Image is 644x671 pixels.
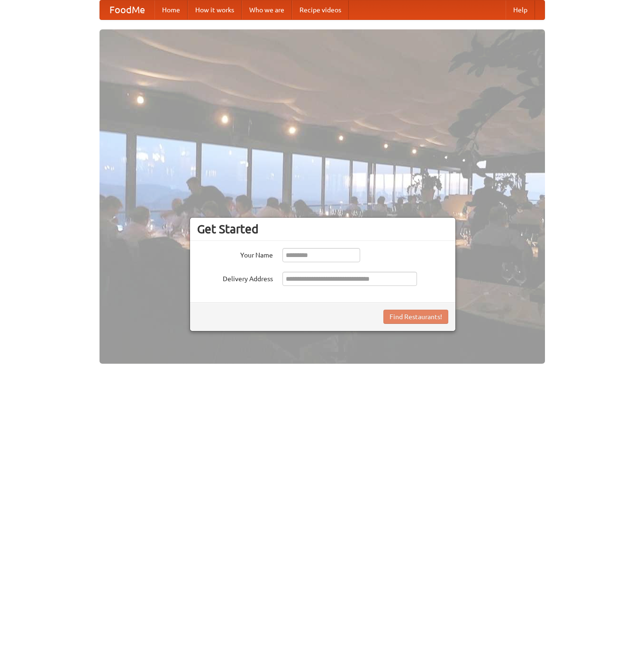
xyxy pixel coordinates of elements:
[197,222,448,236] h3: Get Started
[506,0,535,19] a: Help
[154,0,188,19] a: Home
[197,248,273,260] label: Your Name
[292,0,349,19] a: Recipe videos
[383,310,448,324] button: Find Restaurants!
[188,0,242,19] a: How it works
[197,272,273,284] label: Delivery Address
[100,0,154,19] a: FoodMe
[242,0,292,19] a: Who we are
